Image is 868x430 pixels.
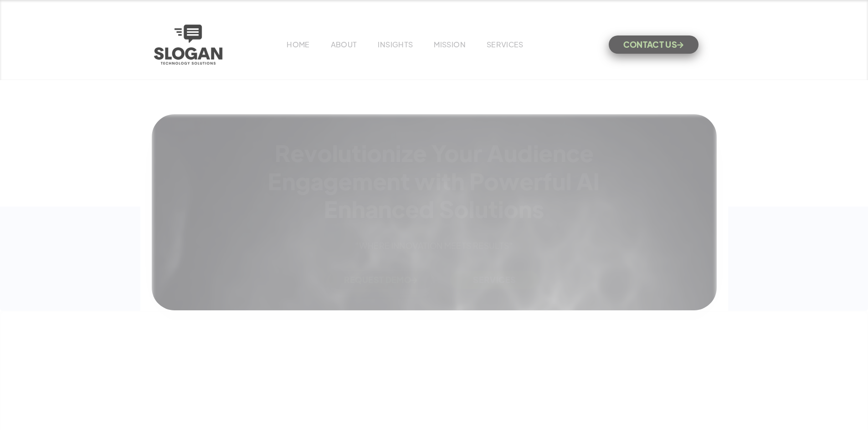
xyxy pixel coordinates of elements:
[248,138,621,223] h1: Revolutionize Your Audience Engagement with Powerful AI Enhanced Solutions
[152,22,225,67] a: home
[329,271,432,289] a: REQUEST DEMO
[609,35,699,54] a: CONTACT US
[450,271,539,289] a: SERVICES
[287,40,309,49] a: HOME
[378,40,413,49] a: INSIGHTS
[677,42,683,48] span: 
[411,277,417,283] span: 
[434,40,466,49] a: MISSION
[487,40,524,49] a: SERVICES
[317,239,551,253] p: "WHERE INNOVATION MEETS RESULTS"
[473,275,516,284] strong: SERVICES
[331,40,357,49] a: ABOUT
